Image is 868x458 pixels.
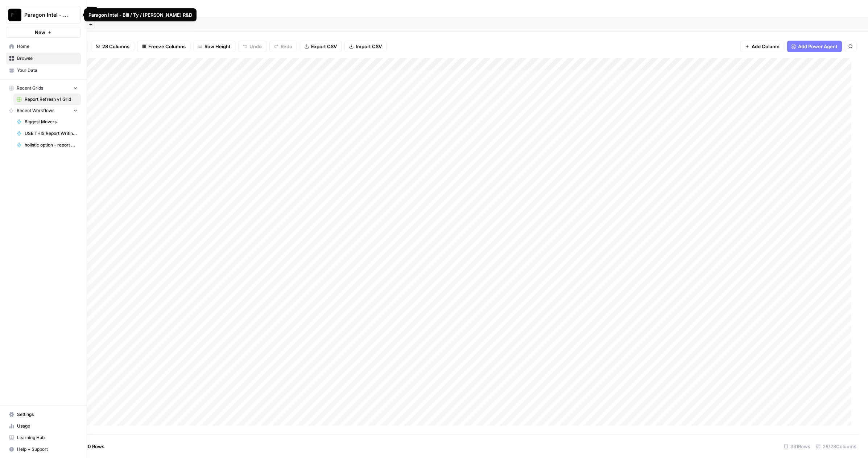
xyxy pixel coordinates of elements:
a: Biggest Movers [13,116,81,128]
button: Add Power Agent [787,41,842,52]
button: Recent Workflows [6,105,81,116]
img: Paragon Intel - Bill / Ty / Colby R&D Logo [8,8,21,21]
span: Home [17,43,78,50]
div: 28/28 Columns [813,441,859,452]
span: Recent Grids [17,85,43,91]
span: holistic option - report writing [25,142,78,148]
span: Biggest Movers [25,119,78,125]
a: Report Refresh v1 Grid [13,94,81,105]
span: Freeze Columns [148,43,186,50]
a: USE THIS Report Writing Workflow - v2 Gemini One Analysis [13,128,81,139]
span: New [35,29,45,36]
button: Recent Grids [6,83,81,94]
a: Usage [6,420,81,432]
span: Import CSV [356,43,382,50]
button: Undo [238,41,266,52]
span: Paragon Intel - Bill / Ty / [PERSON_NAME] R&D [24,11,68,18]
a: Browse [6,53,81,64]
span: Undo [249,43,262,50]
a: Settings [6,409,81,420]
button: New [6,27,81,38]
button: 28 Columns [91,41,134,52]
button: Row Height [193,41,235,52]
span: Redo [281,43,292,50]
div: 331 Rows [781,441,813,452]
button: Add Column [740,41,784,52]
button: Redo [269,41,297,52]
a: holistic option - report writing [13,139,81,151]
span: USE THIS Report Writing Workflow - v2 Gemini One Analysis [25,130,78,137]
span: Row Height [204,43,231,50]
div: Paragon Intel - Bill / Ty / [PERSON_NAME] R&D [88,11,192,18]
span: 28 Columns [102,43,129,50]
span: Learning Hub [17,434,78,441]
button: Freeze Columns [137,41,190,52]
span: Browse [17,55,78,62]
span: Recent Workflows [17,107,54,114]
span: Your Data [17,67,78,74]
span: Settings [17,411,78,418]
a: Learning Hub [6,432,81,443]
span: Help + Support [17,446,78,453]
a: Your Data [6,65,81,76]
a: Home [6,41,81,52]
button: Export CSV [300,41,342,52]
span: Report Refresh v1 Grid [25,96,78,103]
span: Add Power Agent [798,43,838,50]
button: Import CSV [344,41,387,52]
span: Add 10 Rows [75,443,104,450]
button: Help + Support [6,443,81,455]
span: Export CSV [311,43,337,50]
span: Usage [17,423,78,429]
button: Workspace: Paragon Intel - Bill / Ty / Colby R&D [6,6,81,24]
span: Add Column [752,43,780,50]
